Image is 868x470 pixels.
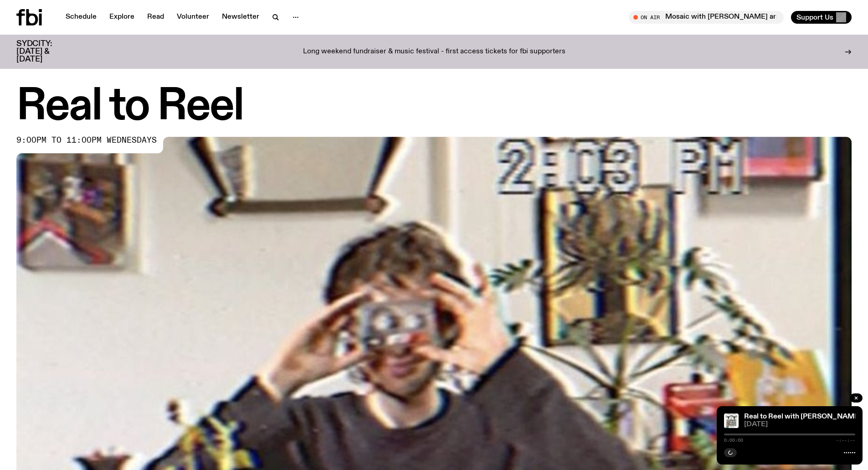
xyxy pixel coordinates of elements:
button: Support Us [791,11,852,24]
a: Explore [104,11,140,24]
span: 0:00:00 [724,438,743,443]
span: Support Us [796,13,833,21]
a: Read [142,11,169,24]
a: Volunteer [171,11,215,24]
a: Newsletter [216,11,265,24]
button: On AirMosaic with [PERSON_NAME] and [PERSON_NAME] - Lebanese Film Festival Interview [629,11,784,24]
p: Long weekend fundraiser & music festival - first access tickets for fbi supporters [303,48,565,56]
span: -:--:-- [836,438,855,443]
a: Real to Reel with [PERSON_NAME] [744,413,861,420]
span: 9:00pm to 11:00pm wednesdays [16,137,157,144]
h3: SYDCITY: [DATE] & [DATE] [16,40,75,63]
span: [DATE] [744,421,855,428]
a: Schedule [60,11,102,24]
h1: Real to Reel [16,87,852,128]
